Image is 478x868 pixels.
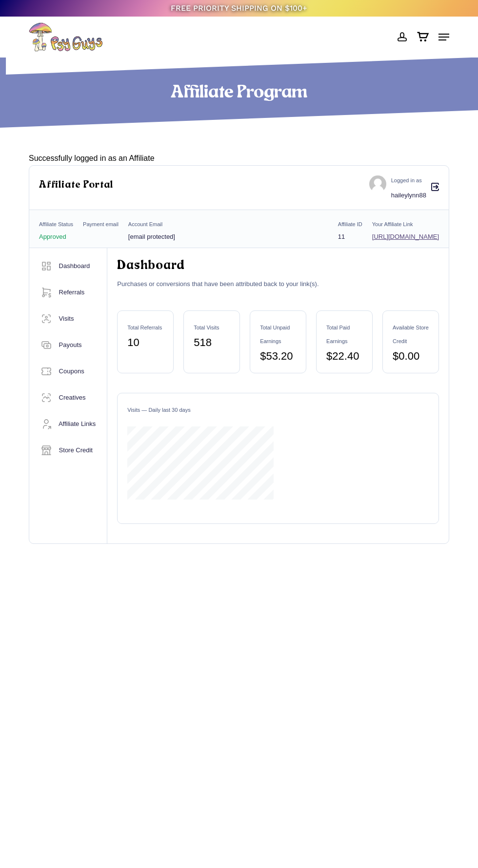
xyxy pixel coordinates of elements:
a: Store Credit [34,437,102,463]
a: Navigation Menu [438,32,449,42]
div: Total Paid Earnings [326,321,362,348]
div: 10 [127,336,163,349]
span: Logged in as [391,177,422,183]
a: Affiliate Links [34,411,102,437]
span: Payouts [59,341,82,348]
a: Referrals [34,279,102,306]
h1: Affiliate Program [29,82,449,104]
a: Visits [34,306,102,332]
div: 518 [194,336,230,349]
span: Payment email [83,217,119,231]
div: Total Unpaid Earnings [260,321,296,348]
bdi: 22.40 [326,350,359,362]
span: Store Credit [59,446,93,454]
img: Avatar photo [369,175,386,193]
span: Affiliate Status [39,217,73,231]
div: Total Visits [194,321,230,334]
div: Total Referrals [127,321,163,334]
span: Account Email [128,217,175,231]
span: Dashboard [59,262,90,270]
span: $ [393,350,398,362]
div: Visits — Daily last 30 days [127,403,429,417]
span: $ [326,350,332,362]
bdi: 0.00 [393,350,419,362]
div: Available Store Credit [393,321,429,348]
div: haileylynn88 [391,189,426,202]
span: Affiliate Links [59,420,96,427]
bdi: 53.20 [260,350,293,362]
span: Creatives [59,394,86,401]
span: Affiliate ID [338,217,362,231]
a: Payouts [34,332,102,358]
span: $ [260,350,266,362]
p: Approved [39,233,73,240]
img: PsyGuys [29,22,103,52]
span: Referrals [59,289,85,296]
h2: Affiliate Portal [39,177,113,193]
p: 11 [338,233,362,240]
span: Visits [59,315,74,322]
h2: Dashboard [117,258,439,274]
a: Cart [412,22,434,52]
a: [email protected] [128,233,175,240]
a: Creatives [34,385,102,411]
a: Dashboard [34,253,102,279]
a: [URL][DOMAIN_NAME] [372,233,439,240]
span: Coupons [59,367,84,375]
p: Purchases or conversions that have been attributed back to your link(s). [117,277,439,301]
span: Your Affiliate Link [372,217,439,231]
a: Coupons [34,358,102,385]
div: Successfully logged in as an Affiliate [29,152,449,165]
